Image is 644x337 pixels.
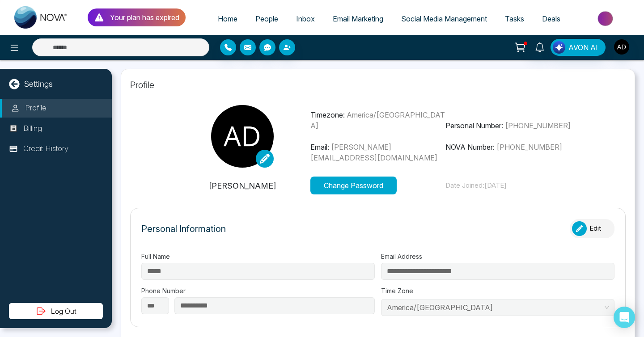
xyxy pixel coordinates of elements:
[505,121,571,130] span: [PHONE_NUMBER]
[218,14,237,23] span: Home
[310,143,437,162] span: [PERSON_NAME][EMAIL_ADDRESS][DOMAIN_NAME]
[287,10,324,27] a: Inbox
[310,142,446,163] p: Email:
[333,14,383,23] span: Email Marketing
[209,10,246,27] a: Home
[392,10,496,27] a: Social Media Management
[445,142,581,152] p: NOVA Number:
[141,286,375,295] label: Phone Number
[9,303,103,319] button: Log Out
[445,120,581,131] p: Personal Number:
[551,39,606,56] button: AVON AI
[110,12,179,23] p: Your plan has expired
[614,307,635,328] div: Open Intercom Messenger
[533,10,569,27] a: Deals
[324,10,392,27] a: Email Marketing
[175,180,310,192] p: [PERSON_NAME]
[401,14,487,23] span: Social Media Management
[381,252,614,261] label: Email Address
[310,177,397,194] button: Change Password
[496,143,562,152] span: [PHONE_NUMBER]
[505,14,524,23] span: Tasks
[23,143,68,155] p: Credit History
[141,222,226,236] p: Personal Information
[25,102,47,114] p: Profile
[496,10,533,27] a: Tasks
[310,110,446,131] p: Timezone:
[24,78,53,90] p: Settings
[387,301,609,314] span: America/Toronto
[255,14,278,23] span: People
[553,41,565,54] img: Lead Flow
[310,110,445,130] span: America/[GEOGRAPHIC_DATA]
[130,78,626,92] p: Profile
[445,181,581,191] p: Date Joined: [DATE]
[568,42,598,53] span: AVON AI
[570,219,614,238] button: Edit
[296,14,315,23] span: Inbox
[23,123,42,135] p: Billing
[542,14,560,23] span: Deals
[14,6,68,29] img: Nova CRM Logo
[614,39,629,55] img: User Avatar
[574,8,639,29] img: Market-place.gif
[246,10,287,27] a: People
[141,252,375,261] label: Full Name
[381,286,614,295] label: Time Zone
